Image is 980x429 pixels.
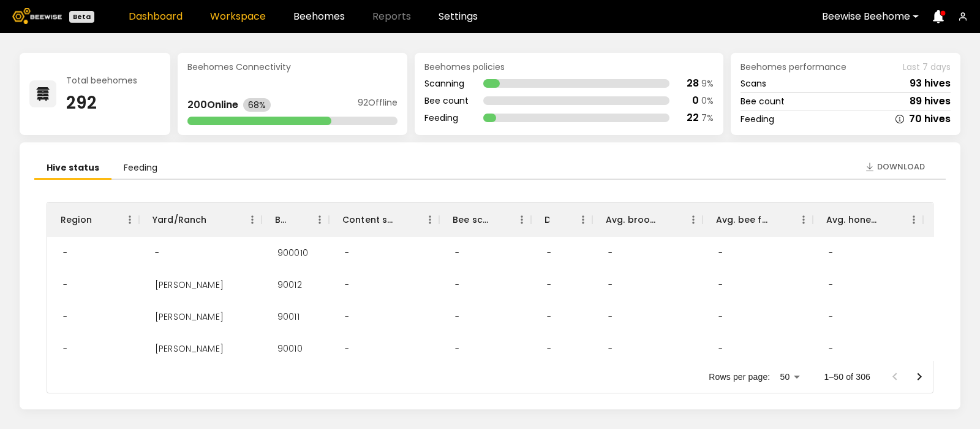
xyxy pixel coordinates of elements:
div: 7 % [701,114,714,122]
div: - [335,301,359,333]
div: Yard/Ranch [139,203,262,237]
span: Last 7 days [903,63,951,71]
div: - [537,333,561,365]
span: Beehomes performance [741,63,846,71]
div: - [335,333,359,365]
div: Scanning [424,79,469,88]
div: 90012 [268,269,312,301]
span: Download [877,161,925,173]
div: - [929,333,953,365]
div: Bee count [424,96,469,105]
div: Avg. brood frames [606,203,660,237]
div: - [445,237,469,269]
div: 92 Offline [358,98,398,112]
div: Region [61,203,92,237]
div: - [709,269,733,301]
div: Dead hives [545,203,549,237]
div: - [929,237,953,269]
div: - [537,269,561,301]
button: Sort [549,211,567,228]
button: Menu [794,211,813,229]
div: 9 % [701,79,714,88]
a: Workspace [210,12,266,21]
li: Feeding [111,157,170,180]
div: 292 [66,95,137,112]
button: Go to next page [907,365,932,389]
li: Hive status [34,157,111,180]
div: Bee count [741,97,785,106]
button: Sort [770,211,787,228]
div: - [929,269,953,301]
div: Feeding [424,114,469,122]
div: - [445,333,469,365]
button: Sort [207,211,224,228]
div: - [819,237,843,269]
div: Dead hives [531,203,592,237]
button: Sort [396,211,413,228]
div: Feeding [741,115,774,123]
div: 68% [243,98,271,112]
button: Sort [488,211,505,228]
button: Menu [574,211,592,229]
div: - [145,237,169,269]
div: - [53,301,77,333]
div: BH ID [262,203,329,237]
div: 28 [687,79,699,88]
div: 93 hives [910,79,951,88]
div: - [598,301,622,333]
div: - [709,301,733,333]
div: Bee scan hives [453,203,488,237]
div: Scans [741,79,766,88]
button: Sort [92,211,109,228]
div: - [445,301,469,333]
div: Stella [145,301,233,333]
button: Menu [421,211,439,229]
button: Menu [243,211,262,229]
div: - [335,237,359,269]
div: - [335,269,359,301]
div: Content scan hives [342,203,396,237]
button: Menu [684,211,703,229]
div: 90010 [268,333,312,365]
div: - [445,269,469,301]
div: BH ID [275,203,286,237]
div: - [598,333,622,365]
div: Beehomes Connectivity [187,63,398,71]
div: 50 [775,368,804,386]
a: Dashboard [129,12,183,21]
button: Sort [286,211,303,228]
button: Menu [513,211,531,229]
div: - [819,333,843,365]
div: Total beehomes [66,76,137,85]
button: Sort [880,211,897,228]
div: - [819,301,843,333]
p: Rows per page: [709,371,770,383]
button: Sort [660,211,677,228]
div: 22 [687,113,699,123]
p: 1–50 of 306 [824,371,870,383]
div: Region [47,203,139,237]
span: Reports [372,12,411,21]
div: Beehomes policies [424,63,714,71]
a: Settings [439,12,478,21]
div: - [53,269,77,301]
div: - [537,237,561,269]
div: Beta [69,11,94,23]
div: - [598,237,622,269]
div: Avg. bee frames [716,203,770,237]
button: Download [859,157,931,177]
div: Avg. bee frames [703,203,813,237]
div: 200 Online [187,100,238,110]
div: Bee scan hives [439,203,531,237]
div: 900010 [268,237,318,269]
div: - [53,333,77,365]
div: Stella [145,333,233,365]
div: Stella [145,269,233,301]
div: - [537,301,561,333]
div: - [598,269,622,301]
div: - [53,237,77,269]
div: - [709,237,733,269]
div: Avg. honey frames [826,203,880,237]
div: - [819,269,843,301]
div: Yard/Ranch [153,203,207,237]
